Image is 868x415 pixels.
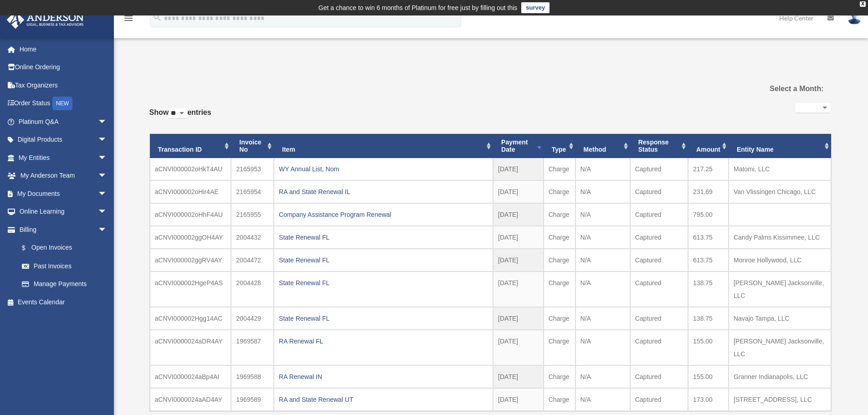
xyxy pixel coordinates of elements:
[123,13,134,24] i: menu
[575,388,630,411] td: N/A
[150,158,231,180] td: aCNVI000002oHkT4AU
[688,226,729,249] td: 613.75
[98,131,116,149] span: arrow_drop_down
[231,226,274,249] td: 2004432
[150,203,231,226] td: aCNVI000002oHhF4AU
[150,134,231,159] th: Transaction ID: activate to sort column ascending
[630,180,688,203] td: Captured
[729,134,831,159] th: Entity Name: activate to sort column ascending
[6,58,121,77] a: Online Ordering
[729,330,831,365] td: [PERSON_NAME] Jacksonville, LLC
[688,203,729,226] td: 795.00
[169,108,187,119] select: Showentries
[52,97,72,110] div: NEW
[729,272,831,307] td: [PERSON_NAME] Jacksonville, LLC
[6,131,121,149] a: Digital Productsarrow_drop_down
[630,330,688,365] td: Captured
[729,158,831,180] td: Matomi, LLC
[575,158,630,180] td: N/A
[98,203,116,221] span: arrow_drop_down
[544,203,575,226] td: Charge
[544,388,575,411] td: Charge
[575,272,630,307] td: N/A
[231,365,274,388] td: 1969588
[630,226,688,249] td: Captured
[279,208,488,221] div: Company Assistance Program Renewal
[6,40,121,58] a: Home
[6,293,121,311] a: Events Calendar
[231,330,274,365] td: 1969587
[279,163,488,175] div: WY Annual List, Nom
[860,1,866,7] div: close
[729,226,831,249] td: Candy Palms Kissimmee, LLC
[544,249,575,272] td: Charge
[630,249,688,272] td: Captured
[274,134,493,159] th: Item: activate to sort column ascending
[123,16,134,24] a: menu
[13,257,116,275] a: Past Invoices
[493,134,544,159] th: Payment Date: activate to sort column ascending
[231,134,274,159] th: Invoice No: activate to sort column ascending
[847,11,861,25] img: User Pic
[150,330,231,365] td: aCNVI0000024aDR4AY
[729,388,831,411] td: [STREET_ADDRESS], LLC
[231,249,274,272] td: 2004472
[493,158,544,180] td: [DATE]
[544,330,575,365] td: Charge
[150,180,231,203] td: aCNVI000002oHir4AE
[729,307,831,330] td: Navajo Tampa, LLC
[630,203,688,226] td: Captured
[724,82,823,95] label: Select a Month:
[575,307,630,330] td: N/A
[231,272,274,307] td: 2004428
[630,158,688,180] td: Captured
[493,180,544,203] td: [DATE]
[688,330,729,365] td: 155.00
[231,203,274,226] td: 2165955
[150,365,231,388] td: aCNVI0000024aBp4AI
[493,272,544,307] td: [DATE]
[318,2,518,13] div: Get a chance to win 6 months of Platinum for free just by filling out this
[231,307,274,330] td: 2004429
[688,134,729,159] th: Amount: activate to sort column ascending
[729,180,831,203] td: Van Vlissingen Chicago, LLC
[6,184,121,203] a: My Documentsarrow_drop_down
[688,365,729,388] td: 155.00
[688,158,729,180] td: 217.25
[279,231,488,244] div: State Renewal FL
[150,226,231,249] td: aCNVI000002ggOH4AY
[575,330,630,365] td: N/A
[575,226,630,249] td: N/A
[150,272,231,307] td: aCNVI000002HgeP4AS
[150,388,231,411] td: aCNVI0000024aAD4AY
[544,272,575,307] td: Charge
[630,365,688,388] td: Captured
[6,167,121,185] a: My Anderson Teamarrow_drop_down
[493,388,544,411] td: [DATE]
[544,158,575,180] td: Charge
[6,94,121,113] a: Order StatusNEW
[630,307,688,330] td: Captured
[544,134,575,159] th: Type: activate to sort column ascending
[493,365,544,388] td: [DATE]
[493,330,544,365] td: [DATE]
[98,113,116,131] span: arrow_drop_down
[98,184,116,203] span: arrow_drop_down
[630,388,688,411] td: Captured
[544,307,575,330] td: Charge
[149,106,211,128] label: Show entries
[231,158,274,180] td: 2165953
[279,393,488,406] div: RA and State Renewal UT
[729,365,831,388] td: Granner Indianapolis, LLC
[575,203,630,226] td: N/A
[231,388,274,411] td: 1969589
[493,203,544,226] td: [DATE]
[4,11,87,29] img: Anderson Advisors Platinum Portal
[544,180,575,203] td: Charge
[688,388,729,411] td: 173.00
[688,307,729,330] td: 138.75
[13,239,121,257] a: $Open Invoices
[6,76,121,94] a: Tax Organizers
[688,180,729,203] td: 231.69
[279,254,488,266] div: State Renewal FL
